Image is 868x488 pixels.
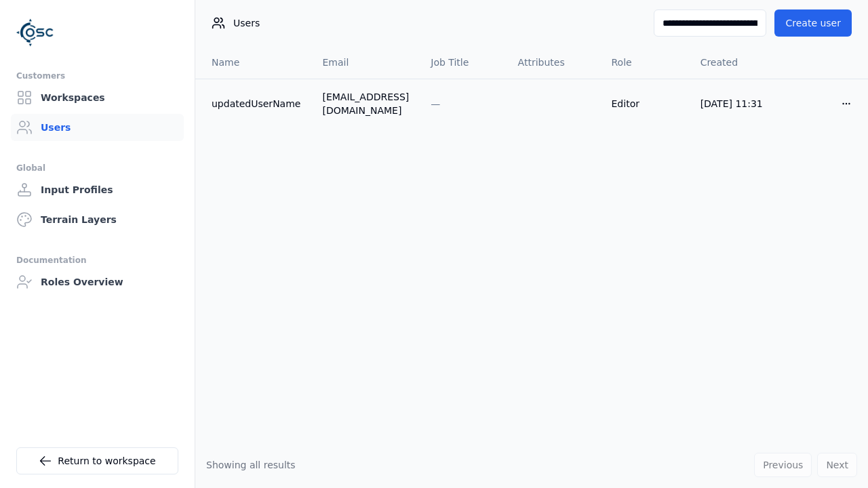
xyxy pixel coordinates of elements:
a: Input Profiles [11,176,184,203]
a: Return to workspace [16,447,178,474]
th: Job Title [420,46,507,79]
a: Terrain Layers [11,206,184,233]
div: Customers [16,68,178,84]
th: Attributes [507,46,601,79]
div: Documentation [16,252,178,268]
a: updatedUserName [212,97,300,110]
th: Role [601,46,690,79]
th: Name [195,46,311,79]
a: Workspaces [11,84,184,111]
div: [DATE] 11:31 [701,97,770,110]
img: Logo [16,14,54,52]
th: Created [690,46,781,79]
div: [EMAIL_ADDRESS][DOMAIN_NAME] [322,90,409,117]
span: Users [233,16,260,30]
button: Create user [774,9,852,37]
div: Global [16,160,178,176]
span: Showing all results [206,460,296,470]
th: Email [311,46,420,79]
a: Roles Overview [11,268,184,296]
span: — [431,98,440,109]
div: Editor [612,97,679,110]
a: Users [11,114,184,141]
